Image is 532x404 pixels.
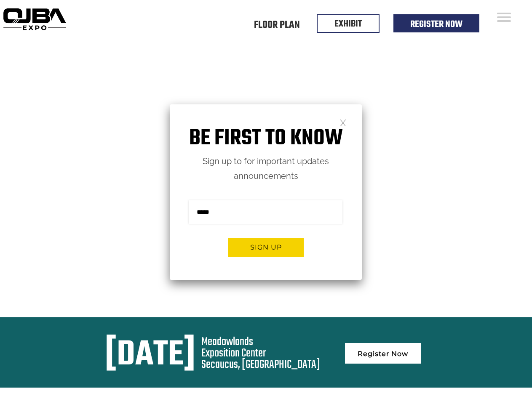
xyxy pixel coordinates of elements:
button: Sign up [228,238,304,257]
div: Meadowlands Exposition Center Secaucus, [GEOGRAPHIC_DATA] [201,336,320,370]
p: Sign up to for important updates announcements [170,154,362,183]
a: Register Now [345,343,421,364]
div: [DATE] [105,336,195,375]
a: Register Now [410,17,462,32]
a: Close [340,119,347,126]
a: EXHIBIT [334,17,362,31]
h1: Be first to know [170,125,362,152]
